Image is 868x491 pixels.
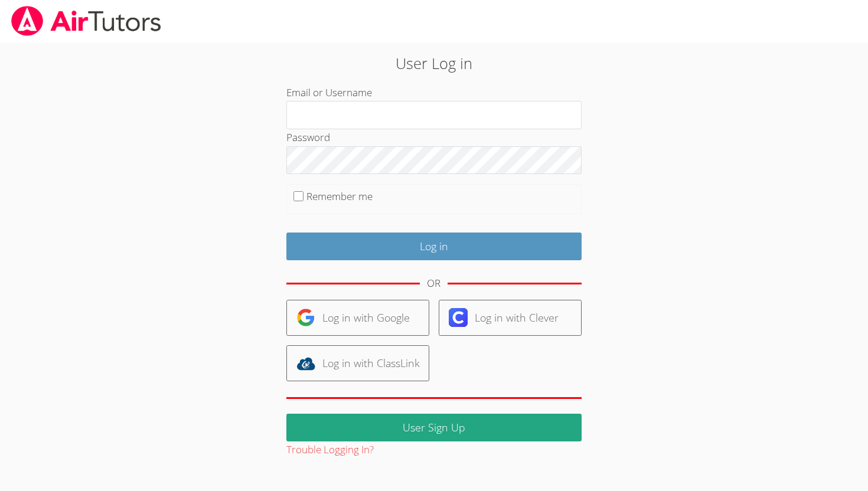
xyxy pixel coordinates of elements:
[286,414,582,441] a: User Sign Up
[306,189,373,203] label: Remember me
[286,345,429,381] a: Log in with ClassLink
[286,233,582,260] input: Log in
[286,130,330,144] label: Password
[286,86,372,99] label: Email or Username
[449,308,468,327] img: clever-logo-6eab21bc6e7a338710f1a6ff85c0baf02591cd810cc4098c63d3a4b26e2feb20.svg
[286,300,429,336] a: Log in with Google
[439,300,582,336] a: Log in with Clever
[286,441,374,459] button: Trouble Logging In?
[200,52,668,74] h2: User Log in
[296,308,315,327] img: google-logo-50288ca7cdecda66e5e0955fdab243c47b7ad437acaf1139b6f446037453330a.svg
[296,354,315,373] img: classlink-logo-d6bb404cc1216ec64c9a2012d9dc4662098be43eaf13dc465df04b49fa7ab582.svg
[10,6,162,36] img: airtutors_banner-c4298cdbf04f3fff15de1276eac7730deb9818008684d7c2e4769d2f7ddbe033.png
[427,275,440,292] div: OR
